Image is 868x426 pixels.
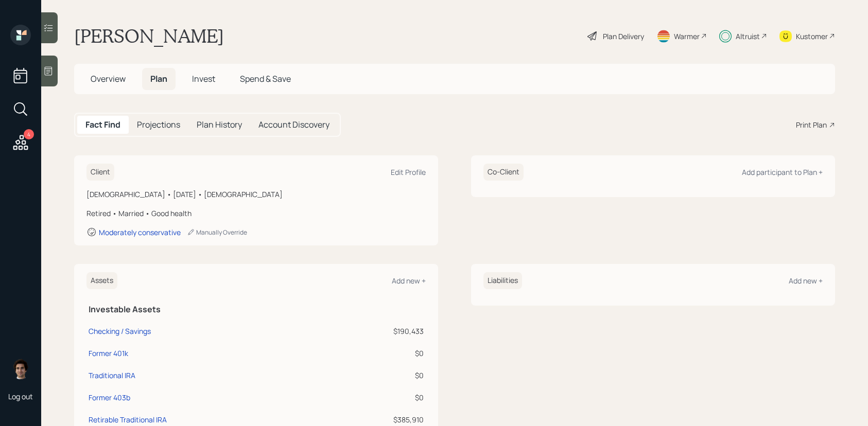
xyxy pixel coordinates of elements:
[322,326,424,336] div: $190,433
[89,414,167,425] div: Retirable Traditional IRA
[187,228,247,237] div: Manually Override
[603,31,644,42] div: Plan Delivery
[8,392,33,401] div: Log out
[240,73,291,84] span: Spend & Save
[150,73,167,84] span: Plan
[10,359,31,379] img: harrison-schaefer-headshot-2.png
[391,167,426,177] div: Edit Profile
[89,348,128,359] div: Former 401k
[736,31,760,42] div: Altruist
[74,25,224,47] h1: [PERSON_NAME]
[789,276,823,286] div: Add new +
[258,120,329,130] h5: Account Discovery
[89,392,130,403] div: Former 403b
[197,120,242,130] h5: Plan History
[86,208,426,219] div: Retired • Married • Good health
[24,129,34,139] div: 4
[483,272,522,289] h6: Liabilities
[86,272,117,289] h6: Assets
[137,120,180,130] h5: Projections
[796,31,828,42] div: Kustomer
[91,73,126,84] span: Overview
[322,414,424,425] div: $385,910
[742,167,823,177] div: Add participant to Plan +
[89,370,135,381] div: Traditional IRA
[796,119,827,130] div: Print Plan
[89,305,424,314] h5: Investable Assets
[322,392,424,403] div: $0
[192,73,215,84] span: Invest
[322,348,424,359] div: $0
[86,164,114,181] h6: Client
[392,276,426,286] div: Add new +
[322,370,424,381] div: $0
[99,227,181,237] div: Moderately conservative
[89,326,151,336] div: Checking / Savings
[483,164,524,181] h6: Co-Client
[674,31,700,42] div: Warmer
[85,120,120,130] h5: Fact Find
[86,189,426,200] div: [DEMOGRAPHIC_DATA] • [DATE] • [DEMOGRAPHIC_DATA]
